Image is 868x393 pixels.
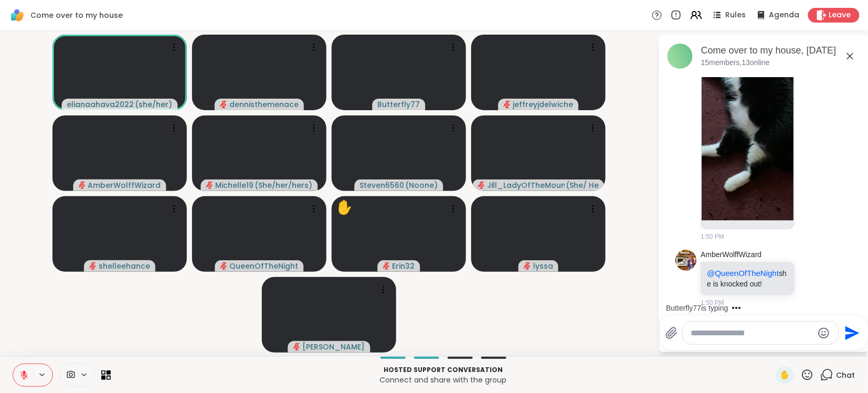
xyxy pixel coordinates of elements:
[89,262,97,270] span: audio-muted
[707,269,779,278] span: @QueenOfTheNight
[701,298,725,307] span: 1:50 PM
[691,328,813,338] textarea: Type your message
[230,261,299,271] span: QueenOfTheNight
[303,342,365,352] span: [PERSON_NAME]
[701,44,861,57] div: Come over to my house, [DATE]
[88,180,161,190] span: AmberWolffWizard
[701,250,762,260] a: AmberWolffWizard
[478,182,485,189] span: audio-muted
[220,262,228,270] span: audio-muted
[566,180,599,190] span: ( She/ Her )
[206,182,214,189] span: audio-muted
[818,327,830,339] button: Emoji picker
[769,10,800,20] span: Agenda
[99,261,150,271] span: shelleehance
[668,44,693,69] img: Come over to my house, Aug 10
[839,321,863,345] button: Send
[393,261,415,271] span: Erin32
[666,303,728,313] div: Butterfly77 is typing
[293,343,301,350] span: audio-muted
[360,180,405,190] span: Steven6560
[255,180,313,190] span: ( She/her/hers )
[707,268,789,289] p: she is knocked out!
[79,182,86,189] span: audio-muted
[533,261,553,271] span: lyssa
[406,180,438,190] span: ( Noone )
[726,10,746,20] span: Rules
[676,250,697,271] img: https://sharewell-space-live.sfo3.digitaloceanspaces.com/user-generated/9a5601ee-7e1f-42be-b53e-4...
[488,180,565,190] span: Jill_LadyOfTheMountain
[701,58,770,68] p: 15 members, 13 online
[701,232,725,241] span: 1:50 PM
[117,375,769,385] p: Connect and share with the group
[117,365,769,375] p: Hosted support conversation
[216,180,254,190] span: Michelle19
[135,99,173,110] span: ( she/her )
[829,10,851,20] span: Leave
[220,101,227,108] span: audio-muted
[229,99,299,110] span: dennisthemenace
[8,6,26,24] img: ShareWell Logomark
[524,262,531,270] span: audio-muted
[504,101,511,108] span: audio-muted
[780,369,790,381] span: ✋
[67,99,134,110] span: elianaahava2022
[513,99,574,110] span: jeffreyjdelwiche
[837,370,855,380] span: Chat
[336,197,353,218] div: ✋
[378,99,420,110] span: Butterfly77
[383,262,390,270] span: audio-muted
[30,10,123,20] span: Come over to my house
